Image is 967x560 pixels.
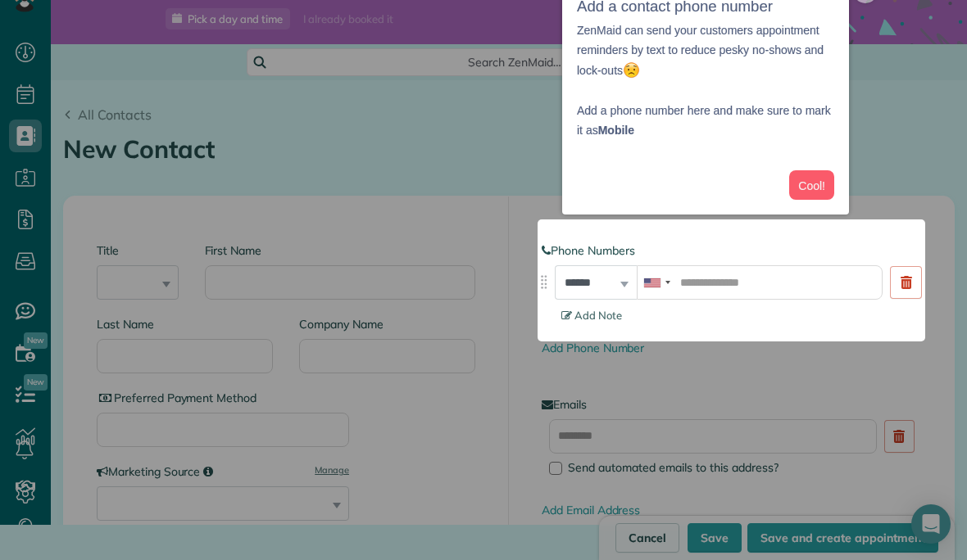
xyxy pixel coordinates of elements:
[577,80,834,141] p: Add a phone number here and make sure to mark it as
[598,124,634,137] strong: Mobile
[561,309,622,322] span: Add Note
[577,20,834,81] p: ZenMaid can send your customers appointment reminders by text to reduce pesky no-shows and lock-outs
[542,242,921,259] label: Phone Numbers
[638,266,675,299] div: United States: +1
[789,170,834,201] button: Cool!
[535,273,552,291] img: drag_indicator-119b368615184ecde3eda3c64c821f6cf29d3e2b97b89ee44bc31753036683e5.png
[623,61,640,79] img: :worried:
